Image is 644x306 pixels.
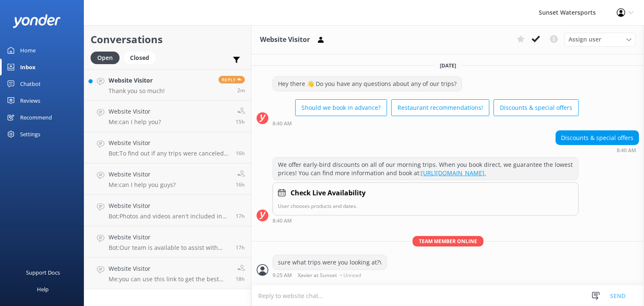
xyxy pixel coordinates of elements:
a: Website VisitorBot:Photos and videos aren't included in the Parasail Flight price, but you can pu... [84,195,251,226]
div: Jul 29 2025 07:40am (UTC -05:00) America/Cancun [556,147,639,153]
h4: Website Visitor [109,107,161,116]
h4: Website Visitor [109,170,176,179]
div: Hey there 👋 Do you have any questions about any of our trips? [273,77,462,91]
div: Settings [20,126,40,143]
button: Discounts & special offers [493,99,579,116]
h3: Website Visitor [260,34,310,45]
button: Restaurant recommendations! [391,99,489,116]
a: Website VisitorMe:can I help you?15h [84,101,251,132]
button: Should we book in advance? [295,99,387,116]
span: Oct 10 2025 03:53pm (UTC -05:00) America/Cancun [236,150,245,157]
div: Chatbot [20,75,41,92]
p: Thank you so much! [109,87,165,95]
strong: 8:40 AM [617,148,636,153]
h4: Website Visitor [109,233,229,242]
h4: Check Live Availability [291,188,366,199]
h4: Website Visitor [109,138,229,148]
a: Website VisitorMe:you can use this link to get the best rates18h [84,258,251,289]
div: Assign User [564,33,636,46]
strong: 8:40 AM [273,218,292,223]
div: 2025-07-29T16:39:30.443 [257,282,639,296]
span: Oct 11 2025 08:00am (UTC -05:00) America/Cancun [237,87,245,94]
div: Open [91,52,119,64]
div: Closed [124,52,156,64]
p: Me: can I help you? [109,118,161,126]
a: Website VisitorThank you so much!Reply2m [84,69,251,101]
span: Oct 10 2025 02:14pm (UTC -05:00) America/Cancun [236,244,245,251]
span: Oct 10 2025 04:43pm (UTC -05:00) America/Cancun [236,118,245,125]
span: Oct 10 2025 01:40pm (UTC -05:00) America/Cancun [236,275,245,283]
img: yonder-white-logo.png [13,14,61,28]
span: Oct 10 2025 03:19pm (UTC -05:00) America/Cancun [236,181,245,188]
a: Website VisitorMe:can I help you guys?16h [84,163,251,195]
div: Help [37,281,49,298]
span: Reply [218,76,245,83]
h4: Website Visitor [109,76,165,85]
div: Jul 29 2025 07:40am (UTC -05:00) America/Cancun [273,218,579,223]
div: Reviews [20,92,40,109]
strong: 9:25 AM [273,273,292,278]
a: Website VisitorBot:To find out if any trips were canceled [DATE], please call our office at [PHON... [84,132,251,163]
h2: Conversations [91,31,245,47]
div: Conversation was closed. [273,282,639,296]
div: sure what trips were you looking at?\ [273,255,387,270]
span: [DATE] [435,62,461,69]
strong: 8:40 AM [273,121,292,126]
p: User chooses products and dates. [278,202,573,210]
span: • Unread [340,273,361,278]
span: Assign user [569,35,601,44]
p: Me: can I help you guys? [109,181,176,189]
h4: Website Visitor [109,264,229,273]
div: Inbox [20,59,36,75]
div: Home [20,42,36,59]
span: Xavier at Sunset [298,273,337,278]
div: Discounts & special offers [556,131,639,145]
div: Support Docs [26,264,60,281]
span: Team member online [413,236,483,246]
div: We offer early-bird discounts on all of our morning trips. When you book direct, we guarantee the... [273,158,578,180]
p: Bot: Our team is available to assist with bookings from 8am to 8pm. Please call us at [PHONE_NUMB... [109,244,229,252]
p: Me: you can use this link to get the best rates [109,275,229,283]
a: Open [91,53,124,62]
span: Oct 10 2025 02:21pm (UTC -05:00) America/Cancun [236,213,245,220]
a: Closed [124,53,160,62]
a: Website VisitorBot:Our team is available to assist with bookings from 8am to 8pm. Please call us ... [84,226,251,258]
a: [URL][DOMAIN_NAME]. [421,169,486,177]
p: Bot: Photos and videos aren't included in the Parasail Flight price, but you can purchase a profe... [109,213,229,220]
div: Jul 29 2025 07:40am (UTC -05:00) America/Cancun [273,120,579,126]
h4: Website Visitor [109,201,229,210]
div: Jul 29 2025 08:25am (UTC -05:00) America/Cancun [273,272,387,278]
div: Recommend [20,109,52,126]
p: Bot: To find out if any trips were canceled [DATE], please call our office at [PHONE_NUMBER]. The... [109,150,229,157]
